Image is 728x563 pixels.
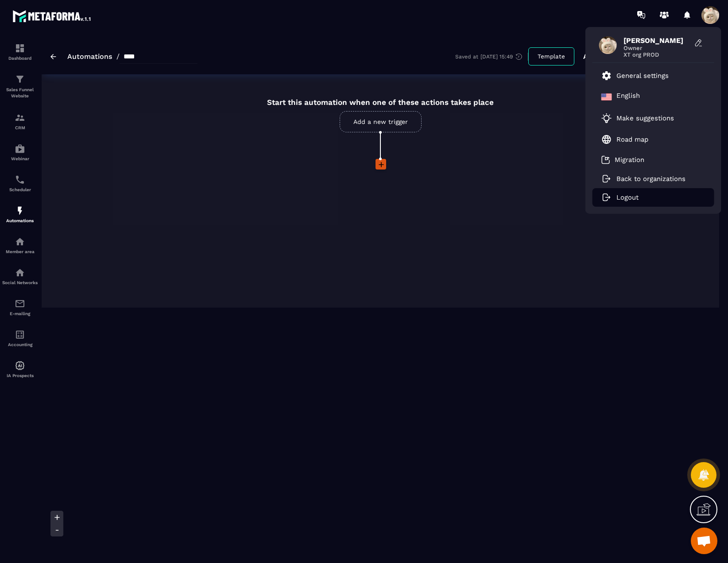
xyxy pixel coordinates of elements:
a: Back to organizations [601,175,685,183]
p: Accounting [2,342,38,347]
img: arrow [50,54,56,59]
img: automations [15,360,25,371]
div: Mở cuộc trò chuyện [691,528,717,554]
p: Member area [2,249,38,254]
img: social-network [15,267,25,278]
p: Dashboard [2,56,38,61]
img: logo [12,8,92,24]
a: schedulerschedulerScheduler [2,168,38,199]
p: Webinar [2,156,38,161]
img: formation [15,74,25,85]
p: Automations [2,218,38,223]
p: Back to organizations [616,175,685,183]
img: automations [15,143,25,154]
a: automationsautomationsAutomations [2,199,38,230]
a: General settings [601,70,669,81]
a: Road map [601,134,648,145]
img: formation [15,43,25,54]
a: social-networksocial-networkSocial Networks [2,261,38,292]
p: Make suggestions [616,114,674,122]
p: Logout [616,193,639,201]
a: formationformationDashboard [2,36,38,67]
p: [DATE] 15:49 [480,54,513,60]
img: accountant [15,329,25,340]
p: CRM [2,125,38,130]
p: Sales Funnel Website [2,87,38,99]
a: Make suggestions [601,113,694,123]
span: [PERSON_NAME] [623,36,690,45]
img: scheduler [15,174,25,185]
div: Saved at [455,53,528,61]
span: / [116,52,120,61]
a: automationsautomationsWebinar [2,137,38,168]
img: automations [15,205,25,216]
span: XT org PROD [623,51,690,58]
a: Add a new trigger [340,111,422,132]
a: automationsautomationsMember area [2,230,38,261]
p: E-mailing [2,311,38,316]
a: formationformationCRM [2,106,38,137]
img: formation [15,112,25,123]
button: Template [528,47,574,66]
p: Migration [615,156,644,164]
p: English [616,92,640,102]
a: accountantaccountantAccounting [2,323,38,354]
a: formationformationSales Funnel Website [2,67,38,106]
p: Active automation [583,52,648,61]
p: General settings [616,72,669,80]
a: Automations [67,52,112,61]
a: emailemailE-mailing [2,292,38,323]
p: IA Prospects [2,373,38,378]
p: Road map [616,135,648,143]
span: Owner [623,45,690,51]
p: Scheduler [2,187,38,192]
img: automations [15,236,25,247]
div: Start this automation when one of these actions takes place [267,88,494,107]
img: email [15,298,25,309]
p: Social Networks [2,280,38,285]
a: Migration [601,155,644,164]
